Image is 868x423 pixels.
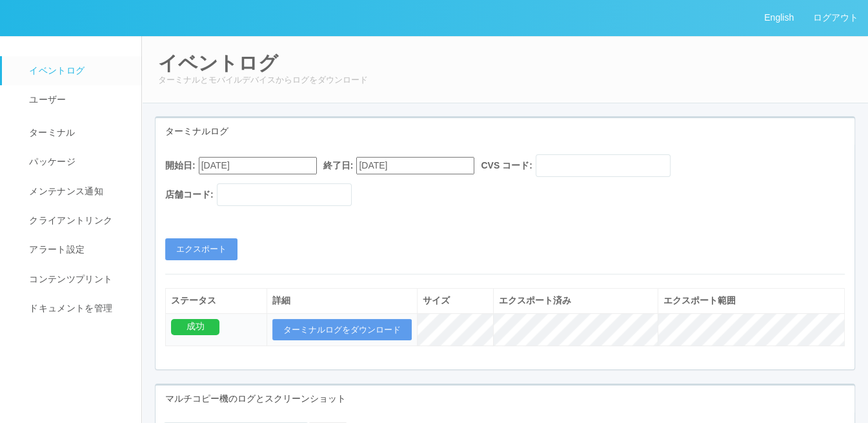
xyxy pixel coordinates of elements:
[2,206,153,235] a: クライアントリンク
[156,118,854,145] div: ターミナルログ
[2,115,153,147] a: ターミナル
[481,159,532,172] label: CVS コード:
[26,127,76,138] span: ターミナル
[171,319,219,335] div: 成功
[26,244,85,254] span: アラート設定
[2,56,153,85] a: イベントログ
[26,94,66,105] span: ユーザー
[2,147,153,176] a: パッケージ
[26,156,76,167] span: パッケージ
[663,294,839,307] div: エクスポート範囲
[158,52,852,74] h2: イベントログ
[165,159,196,172] label: 開始日:
[26,186,103,196] span: メンテナンス通知
[165,238,237,260] button: エクスポート
[158,74,852,87] p: ターミナルとモバイルデバイスからログをダウンロード
[2,235,153,264] a: アラート設定
[26,215,112,225] span: クライアントリンク
[272,319,412,341] button: ターミナルログをダウンロード
[165,188,214,201] label: 店舗コード:
[2,177,153,206] a: メンテナンス通知
[26,303,112,313] span: ドキュメントを管理
[2,85,153,114] a: ユーザー
[2,294,153,323] a: ドキュメントを管理
[323,159,354,172] label: 終了日:
[272,294,412,307] div: 詳細
[2,265,153,294] a: コンテンツプリント
[26,65,85,76] span: イベントログ
[156,386,854,412] div: マルチコピー機のログとスクリーンショット
[499,294,652,307] div: エクスポート済み
[423,294,488,307] div: サイズ
[171,294,261,307] div: ステータス
[26,274,112,284] span: コンテンツプリント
